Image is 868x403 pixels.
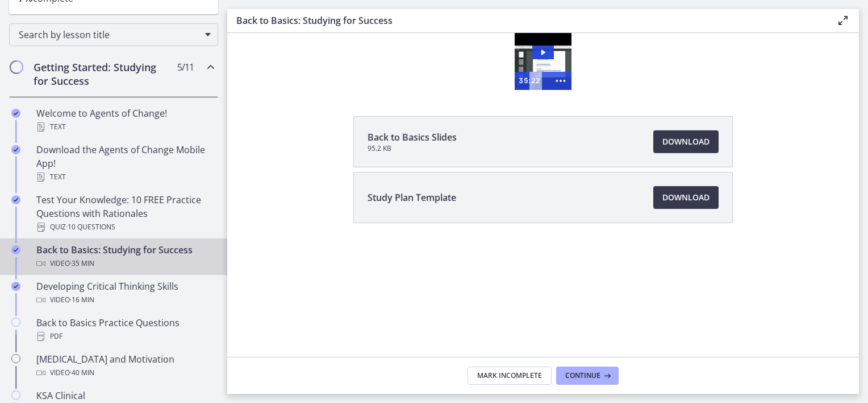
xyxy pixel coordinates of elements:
[368,191,456,204] span: Study Plan Template
[66,220,115,234] span: · 10 Questions
[653,130,719,153] a: Download
[9,23,218,46] div: Search by lesson title
[11,282,20,291] i: Completed
[36,170,214,184] div: Text
[477,371,542,380] span: Mark Incomplete
[36,316,214,343] div: Back to Basics Practice Questions
[653,186,719,209] a: Download
[11,109,20,118] i: Completed
[308,39,318,57] div: Playbar
[34,60,172,88] h2: Getting Started: Studying for Success
[36,352,214,380] div: [MEDICAL_DATA] and Motivation
[36,366,214,380] div: Video
[11,195,20,204] i: Completed
[36,120,214,134] div: Text
[36,193,214,234] div: Test Your Knowledge: 10 FREE Practice Questions with Rationales
[70,257,94,270] span: · 35 min
[227,33,859,90] iframe: Video Lesson
[36,106,214,134] div: Welcome to Agents of Change!
[177,60,194,74] span: 5 / 11
[70,366,94,380] span: · 40 min
[556,367,619,385] button: Continue
[662,191,710,204] span: Download
[36,243,214,270] div: Back to Basics: Studying for Success
[368,130,457,144] span: Back to Basics Slides
[236,14,818,27] h3: Back to Basics: Studying for Success
[368,144,457,153] span: 95.2 KB
[468,367,552,385] button: Mark Incomplete
[11,145,20,154] i: Completed
[36,293,214,307] div: Video
[36,330,214,343] div: PDF
[19,28,199,41] span: Search by lesson title
[662,135,710,149] span: Download
[36,257,214,270] div: Video
[11,245,20,254] i: Completed
[36,143,214,184] div: Download the Agents of Change Mobile App!
[565,371,600,380] span: Continue
[36,279,214,307] div: Developing Critical Thinking Skills
[70,293,94,307] span: · 16 min
[36,220,214,234] div: Quiz
[323,39,344,57] button: Show more buttons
